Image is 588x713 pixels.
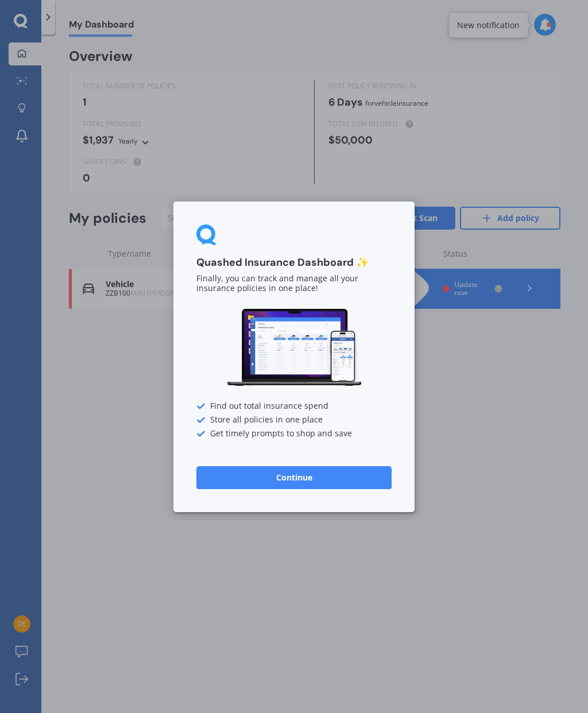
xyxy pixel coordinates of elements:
[225,307,363,388] img: Dashboard
[196,466,392,489] button: Continue
[196,401,392,410] div: Find out total insurance spend
[196,256,392,269] h3: Quashed Insurance Dashboard ✨
[196,274,392,293] p: Finally, you can track and manage all your insurance policies in one place!
[196,429,392,438] div: Get timely prompts to shop and save
[196,415,392,424] div: Store all policies in one place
